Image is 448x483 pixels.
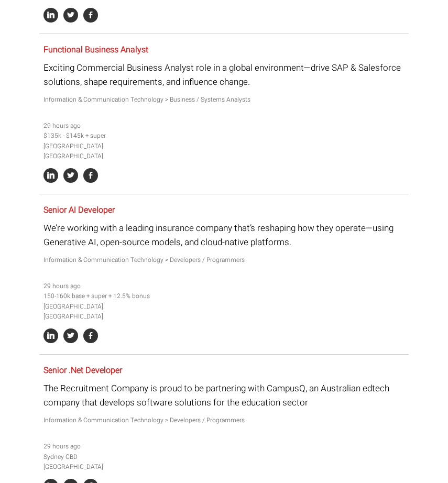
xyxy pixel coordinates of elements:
p: Information & Communication Technology > Business / Systems Analysts [43,95,405,105]
li: 29 hours ago [43,442,405,452]
li: [GEOGRAPHIC_DATA] [GEOGRAPHIC_DATA] [43,302,405,322]
a: Functional Business Analyst [43,43,148,56]
li: 150-160k base + super + 12.5% bonus [43,291,405,301]
p: Information & Communication Technology > Developers / Programmers [43,255,405,265]
p: We’re working with a leading insurance company that’s reshaping how they operate—using Generative... [43,221,405,249]
li: 29 hours ago [43,281,405,291]
a: Senior .Net Developer [43,364,122,377]
li: Sydney CBD [GEOGRAPHIC_DATA] [43,452,405,472]
li: $135k - $145k + super [43,131,405,141]
p: Information & Communication Technology > Developers / Programmers [43,415,405,425]
p: The Recruitment Company is proud to be partnering with CampusQ, an Australian edtech company that... [43,381,405,410]
p: Exciting Commercial Business Analyst role in a global environment—drive SAP & Salesforce solution... [43,61,405,89]
li: [GEOGRAPHIC_DATA] [GEOGRAPHIC_DATA] [43,141,405,161]
li: 29 hours ago [43,121,405,131]
a: Senior AI Developer [43,204,115,216]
